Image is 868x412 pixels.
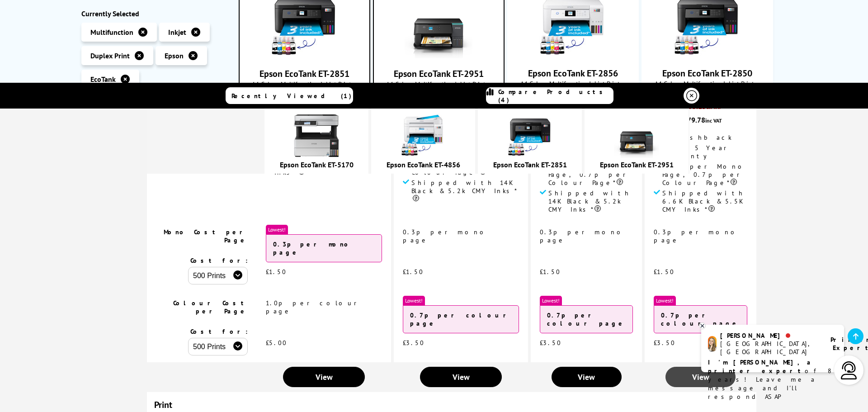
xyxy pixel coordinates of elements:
img: epson-et-4856-ink-included-new-small.jpg [401,113,446,158]
span: View [453,372,470,382]
span: Shipped with 6.6K Black & 5.5K CMY Inks* [662,189,747,213]
span: View [692,372,709,382]
span: £50 Cashback [662,133,732,142]
span: 0.3p per Mono Page, 0.7p per Colour Page* [662,162,747,187]
a: Epson EcoTank ET-2951 [405,52,472,61]
span: 0.3p per mono page [654,228,740,244]
span: Recently Viewed (1) [231,92,352,100]
span: £1.50 [403,268,424,276]
a: View [283,367,365,387]
span: Free 5 Year Warranty [662,144,747,160]
span: Lowest! [654,296,676,305]
span: £1.50 [540,268,561,276]
span: A4 Colour Multifunction Inkjet Printer [512,79,634,88]
span: Compare Products (4) [498,88,613,104]
a: View [552,367,622,387]
a: Epson EcoTank ET-2856 [539,51,607,60]
a: Epson EcoTank ET-4856 [387,160,460,169]
strong: 0.7p per colour page [547,311,626,327]
span: inc VAT [705,117,722,124]
span: 0.3p per mono page [403,228,489,244]
div: [PERSON_NAME] [720,331,819,340]
span: Cost for: [190,256,248,265]
a: View [420,367,502,387]
img: epson-et-2951-front-small.jpg [614,113,659,158]
span: A4 Colour Multifunction Inkjet Printer [244,80,365,88]
a: Epson EcoTank ET-2850 [662,67,752,79]
a: Epson EcoTank ET-2951 [600,160,674,169]
span: £3.50 [654,339,675,347]
span: £1.50 [654,268,675,276]
strong: 0.7p per colour page [410,311,511,327]
img: user-headset-light.svg [840,361,858,379]
div: Currently Selected [81,9,230,18]
div: [GEOGRAPHIC_DATA], [GEOGRAPHIC_DATA] [720,340,819,356]
span: £5.00 [266,339,287,347]
a: Compare Products (4) [486,87,613,104]
a: Epson EcoTank ET-2851 [270,52,338,61]
span: Print [154,399,172,411]
span: Lowest! [540,296,562,305]
span: EcoTank [90,75,116,84]
b: I'm [PERSON_NAME], a printer expert [708,358,813,375]
span: A4 Colour Multifunction Inkjet Printer [378,80,499,88]
img: Epson-ET-5170-Front-Facing-Small.jpg [294,113,339,158]
strong: 0.3p per mono page [273,240,352,256]
a: Epson EcoTank ET-2851 [493,160,567,169]
span: Shipped with 14K Black & 5.2k CMY Inks* [548,189,633,213]
a: Epson EcoTank ET-5170 [280,160,354,169]
strong: 0.7p per colour page [661,311,740,327]
span: £3.50 [540,339,561,347]
span: Cost for: [190,327,248,336]
span: A4 Colour Multifunction Inkjet Printer [646,79,768,88]
a: Epson EcoTank ET-2850 [673,51,741,60]
span: Inkjet [168,28,186,37]
a: Recently Viewed (1) [226,87,353,104]
div: £279.78 [654,115,747,124]
span: Lowest! [403,296,425,305]
span: View [578,372,595,382]
span: £3.50 [403,339,425,347]
span: 1.0p per colour page [266,299,360,315]
p: of 8 years! Leave me a message and I'll respond ASAP [708,358,837,401]
a: Epson EcoTank ET-2856 [528,67,618,79]
span: Lowest! [266,225,288,234]
span: Mono Cost per Page [164,228,248,244]
span: 0.3p per mono page [540,228,626,244]
div: £233.15 [654,102,747,115]
img: amy-livechat.png [708,336,717,352]
span: Shipped with 14K Black & 5.2k CMY Inks* [411,179,519,203]
img: epson-et-2850-ink-included-new-small.jpg [507,113,552,158]
span: 0.3p per Mono Page, 0.7p per Colour Page* [548,162,633,187]
span: View [316,372,333,382]
a: View [665,367,736,387]
a: Epson EcoTank ET-2851 [259,68,349,80]
span: Multifunction [90,28,133,37]
a: Epson EcoTank ET-2951 [394,68,484,80]
span: Duplex Print [90,51,130,60]
span: £1.50 [266,268,287,276]
span: Colour Cost per Page [173,299,248,315]
span: Epson [165,51,184,60]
